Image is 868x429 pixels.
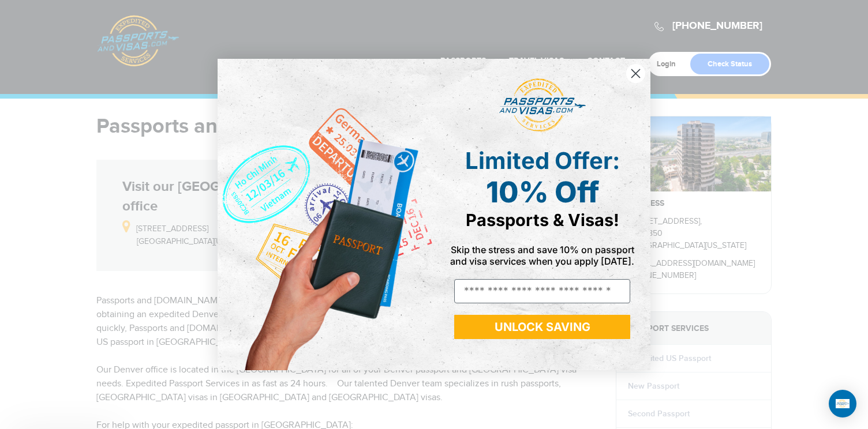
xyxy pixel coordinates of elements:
[450,244,634,267] span: Skip the stress and save 10% on passport and visa services when you apply [DATE].
[466,210,619,230] span: Passports & Visas!
[454,315,630,339] button: UNLOCK SAVING
[499,78,586,133] img: passports and visas
[829,390,856,417] div: Open Intercom Messenger
[486,175,599,209] span: 10% Off
[626,63,646,84] button: Close dialog
[218,59,434,370] img: de9cda0d-0715-46ca-9a25-073762a91ba7.png
[465,146,620,175] span: Limited Offer:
